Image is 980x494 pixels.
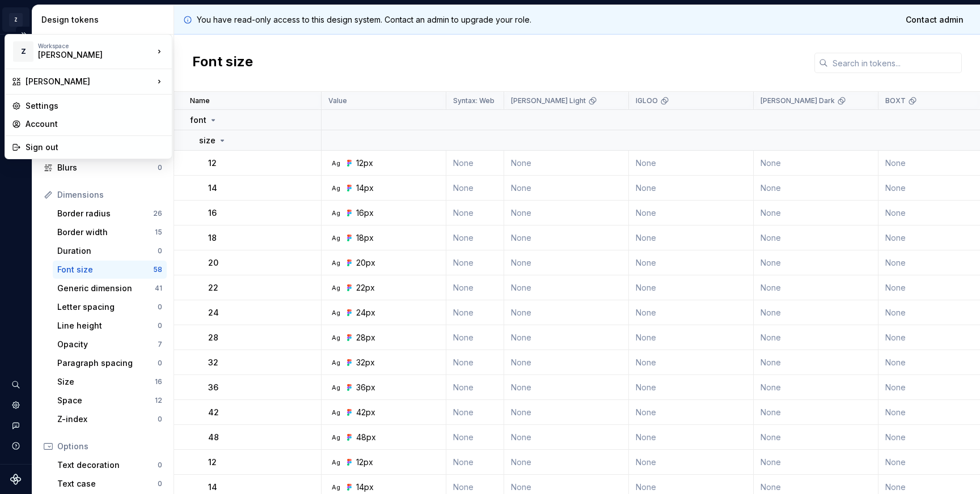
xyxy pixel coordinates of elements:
div: Settings [26,100,165,112]
div: [PERSON_NAME] [26,76,154,87]
div: Sign out [26,142,165,153]
div: Account [26,118,165,130]
div: Z [13,41,33,62]
div: Workspace [38,42,154,49]
div: [PERSON_NAME] [38,49,134,61]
